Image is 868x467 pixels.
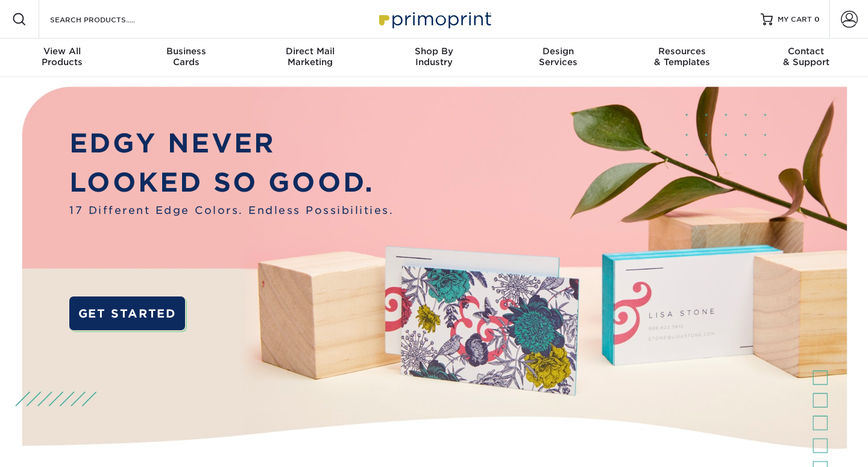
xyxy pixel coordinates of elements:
[620,39,744,77] a: Resources& Templates
[620,46,744,57] span: Resources
[372,39,496,77] a: Shop ByIndustry
[248,39,372,77] a: Direct MailMarketing
[814,15,820,24] span: 0
[69,124,394,163] p: EDGY NEVER
[620,46,744,67] div: & Templates
[124,46,248,57] span: Business
[248,46,372,57] span: Direct Mail
[744,46,868,67] div: & Support
[372,46,496,57] span: Shop By
[248,46,372,67] div: Marketing
[496,46,620,67] div: Services
[778,14,812,25] span: MY CART
[69,296,184,331] a: GET STARTED
[69,163,394,202] p: LOOKED SO GOOD.
[69,202,394,218] span: 17 Different Edge Colors. Endless Possibilities.
[374,6,494,32] img: Primoprint
[744,46,868,57] span: Contact
[496,46,620,57] span: Design
[124,39,248,77] a: BusinessCards
[124,46,248,67] div: Cards
[372,46,496,67] div: Industry
[744,39,868,77] a: Contact& Support
[496,39,620,77] a: DesignServices
[49,12,166,27] input: SEARCH PRODUCTS.....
